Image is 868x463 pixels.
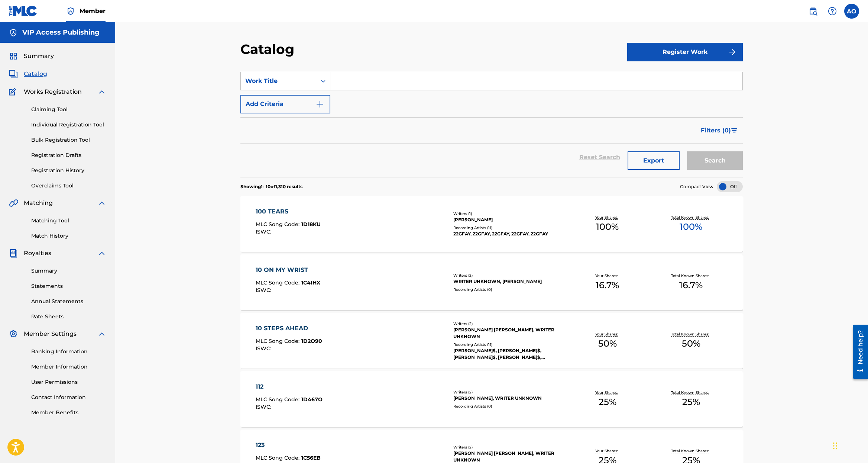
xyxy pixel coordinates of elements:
[31,378,106,386] a: User Permissions
[696,121,743,140] button: Filters (0)
[9,249,18,258] img: Royalties
[9,87,19,96] img: Works Registration
[671,215,711,220] p: Total Known Shares:
[245,77,312,86] div: Work Title
[599,395,616,409] span: 25 %
[453,347,566,361] div: [PERSON_NAME]$, [PERSON_NAME]$, [PERSON_NAME]$, [PERSON_NAME]$, [PERSON_NAME]$
[31,151,106,159] a: Registration Drafts
[31,267,106,275] a: Summary
[256,396,301,403] span: MLC Song Code :
[256,324,322,333] div: 10 STEPS AHEAD
[453,231,566,237] div: 22GFAY, 22GFAY, 22GFAY, 22GFAY, 22GFAY
[97,199,106,208] img: expand
[301,279,320,286] span: 1C4IHX
[627,43,743,61] button: Register Work
[97,249,106,258] img: expand
[598,337,617,350] span: 50 %
[256,403,273,410] span: ISWC :
[701,126,731,135] span: Filters ( 0 )
[240,313,743,369] a: 10 STEPS AHEADMLC Song Code:1D2O90ISWC:Writers (2)[PERSON_NAME] [PERSON_NAME], WRITER UNKNOWNReco...
[301,338,322,344] span: 1D2O90
[315,100,324,109] img: 9d2ae6d4665cec9f34b9.svg
[453,395,566,402] div: [PERSON_NAME], WRITER UNKNOWN
[453,278,566,285] div: WRITER UNKNOWN, [PERSON_NAME]
[256,382,323,391] div: 112
[31,363,106,371] a: Member Information
[31,232,106,240] a: Match History
[256,279,301,286] span: MLC Song Code :
[31,182,106,190] a: Overclaims Tool
[240,95,330,113] button: Add Criteria
[671,273,711,279] p: Total Known Shares:
[240,196,743,252] a: 100 TEARSMLC Song Code:1D18KUISWC:Writers (1)[PERSON_NAME]Recording Artists (11)22GFAY, 22GFAY, 2...
[453,444,566,450] div: Writers ( 2 )
[97,329,106,338] img: expand
[728,48,737,57] img: f7272a7cc735f4ea7f67.svg
[825,4,840,19] div: Help
[9,199,18,208] img: Matching
[31,409,106,417] a: Member Benefits
[682,395,700,409] span: 25 %
[671,390,711,395] p: Total Known Shares:
[453,273,566,278] div: Writers ( 2 )
[256,207,321,216] div: 100 TEARS
[240,371,743,427] a: 112MLC Song Code:1D467OISWC:Writers (2)[PERSON_NAME], WRITER UNKNOWNRecording Artists (0)Your Sha...
[24,329,77,338] span: Member Settings
[9,329,18,338] img: Member Settings
[453,403,566,409] div: Recording Artists ( 0 )
[9,6,38,16] img: MLC Logo
[595,390,620,395] p: Your Shares:
[847,321,868,383] iframe: Resource Center
[833,435,838,457] div: Drag
[9,70,18,78] img: Catalog
[453,321,566,327] div: Writers ( 2 )
[31,167,106,174] a: Registration History
[453,327,566,340] div: [PERSON_NAME] [PERSON_NAME], WRITER UNKNOWN
[828,7,837,16] img: help
[453,211,566,216] div: Writers ( 1 )
[595,215,620,220] p: Your Shares:
[31,282,106,290] a: Statements
[22,28,100,37] h5: VIP Access Publishing
[844,4,859,19] div: User Menu
[31,313,106,321] a: Rate Sheets
[831,427,868,463] iframe: Chat Widget
[31,393,106,401] a: Contact Information
[453,225,566,231] div: Recording Artists ( 11 )
[301,221,321,228] span: 1D18KU
[671,448,711,454] p: Total Known Shares:
[9,28,18,37] img: Accounts
[301,396,323,403] span: 1D467O
[453,287,566,292] div: Recording Artists ( 0 )
[240,254,743,310] a: 10 ON MY WRISTMLC Song Code:1C4IHXISWC:Writers (2)WRITER UNKNOWN, [PERSON_NAME]Recording Artists ...
[31,298,106,305] a: Annual Statements
[256,345,273,352] span: ISWC :
[682,337,700,350] span: 50 %
[24,87,82,96] span: Works Registration
[66,7,75,16] img: Top Rightsholder
[31,121,106,129] a: Individual Registration Tool
[24,52,54,61] span: Summary
[595,273,620,279] p: Your Shares:
[9,70,47,78] a: CatalogCatalog
[679,279,703,292] span: 16.7 %
[9,52,54,61] a: SummarySummary
[31,136,106,144] a: Bulk Registration Tool
[453,389,566,395] div: Writers ( 2 )
[9,52,18,61] img: Summary
[453,216,566,223] div: [PERSON_NAME]
[595,331,620,337] p: Your Shares:
[680,220,702,234] span: 100 %
[256,338,301,344] span: MLC Song Code :
[24,249,51,258] span: Royalties
[256,441,321,450] div: 123
[628,151,680,170] button: Export
[256,266,320,274] div: 10 ON MY WRIST
[31,106,106,113] a: Claiming Tool
[31,348,106,356] a: Banking Information
[31,217,106,225] a: Matching Tool
[680,183,713,190] span: Compact View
